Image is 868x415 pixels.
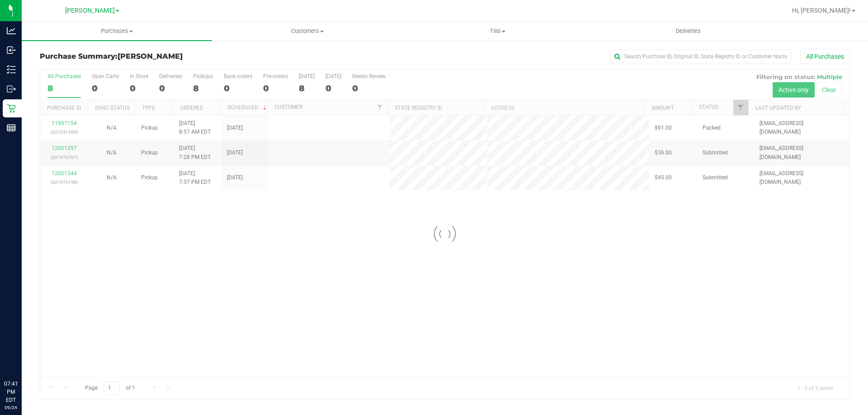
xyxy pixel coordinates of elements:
iframe: Resource center [9,343,36,370]
button: All Purchases [800,49,850,64]
span: Tills [403,27,592,35]
h3: Purchase Summary: [40,52,310,61]
inline-svg: Inbound [7,46,16,55]
a: Purchases [22,22,212,41]
span: Hi, [PERSON_NAME]! [792,7,851,14]
inline-svg: Outbound [7,84,16,93]
inline-svg: Analytics [7,26,16,35]
iframe: Resource center unread badge [27,341,38,352]
span: [PERSON_NAME] [65,7,115,14]
inline-svg: Reports [7,123,16,132]
span: Deliveries [664,27,713,35]
a: Tills [402,22,593,41]
a: Deliveries [593,22,783,41]
p: 07:41 PM EDT [4,380,18,404]
span: [PERSON_NAME] [118,52,183,61]
input: Search Purchase ID, Original ID, State Registry ID or Customer Name... [610,50,791,63]
span: Customers [212,27,402,35]
a: Customers [212,22,402,41]
p: 09/24 [4,404,18,411]
inline-svg: Inventory [7,65,16,74]
inline-svg: Retail [7,104,16,113]
span: Purchases [22,27,212,35]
